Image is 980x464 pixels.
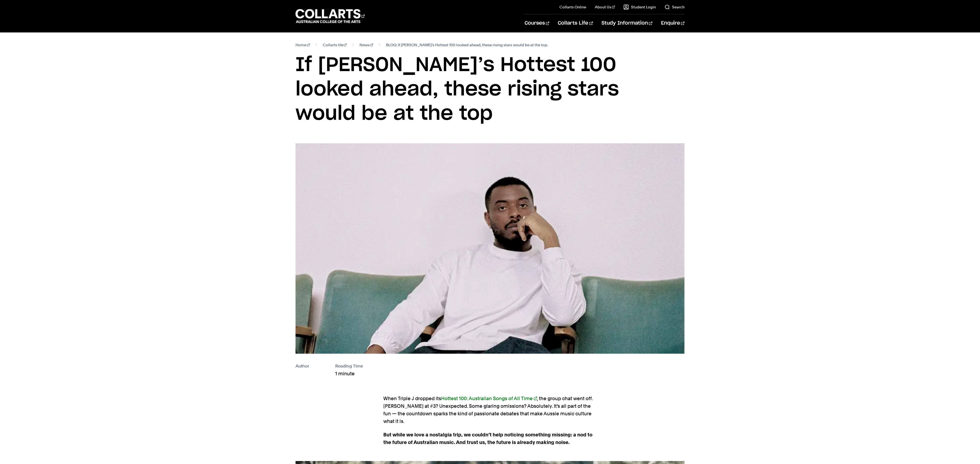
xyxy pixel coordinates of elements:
[360,41,373,49] a: News
[323,41,347,49] a: Collarts life
[441,396,537,401] a: Hottest 100: Australian Songs of All Time
[296,53,684,126] h1: If [PERSON_NAME]’s Hottest 100 looked ahead, these rising stars would be at the top
[602,14,652,32] a: Study Information
[383,395,597,425] p: When Triple J dropped its , the group chat went off. [PERSON_NAME] at #3? Unexpected. Some glarin...
[595,4,615,10] a: About Us
[559,4,586,10] a: Collarts Online
[386,41,548,49] span: BLOG: If [PERSON_NAME]’s Hottest 100 looked ahead, these rising stars would be at the top.
[335,362,363,370] p: Reading Time
[383,432,592,445] strong: But while we love a nostalgia trip, we couldn’t help noticing something missing: a nod to the fut...
[296,41,310,49] a: Home
[623,4,656,10] a: Student Login
[296,362,309,370] p: Author
[525,14,549,32] a: Courses
[296,8,365,24] div: Go to homepage
[664,4,684,10] a: Search
[335,370,363,377] p: 1 minute
[661,14,684,32] a: Enquire
[558,14,593,32] a: Collarts Life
